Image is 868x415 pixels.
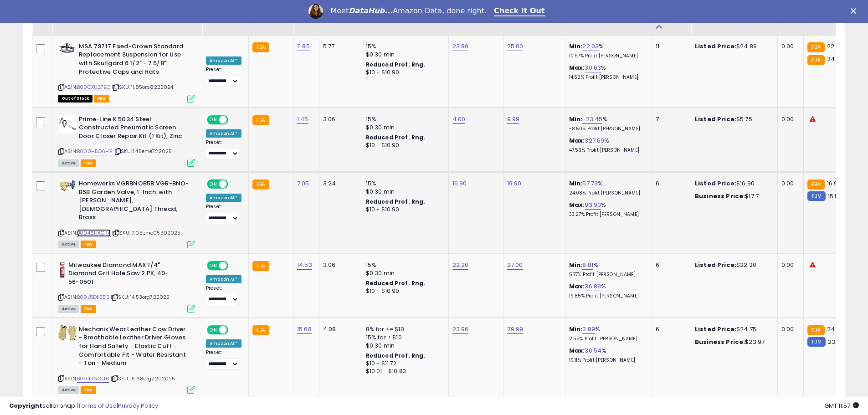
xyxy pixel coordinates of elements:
[781,261,796,269] div: 0.00
[569,115,583,123] b: Min:
[507,115,520,124] a: 9.99
[77,83,110,91] a: B00QXU27BQ
[81,241,96,248] span: FBA
[58,179,195,247] div: ASIN:
[824,401,859,410] span: 2025-09-10 11:57 GMT
[79,115,190,143] b: Prime-Line K 5034 Steel Constructed Pneumatic Screen Door Closer Repair Kit (1 Kit), Zinc
[827,55,844,63] span: 24.89
[58,42,77,53] img: 41znaXeoPoL._SL40_.jpg
[828,192,842,200] span: 15.88
[366,198,426,205] b: Reduced Prof. Rng.
[569,261,645,278] div: %
[494,6,545,16] a: Check It Out
[781,42,796,51] div: 0.00
[366,51,442,59] div: $0.30 min
[585,200,601,210] a: 93.90
[77,293,109,301] a: B09L5DK255
[695,192,770,200] div: $17.7
[323,42,355,51] div: 5.77
[297,261,312,270] a: 14.53
[58,95,92,102] span: All listings that are currently out of stock and unavailable for purchase on Amazon
[569,336,645,342] p: 2.55% Profit [PERSON_NAME]
[507,179,522,188] a: 19.90
[569,147,645,154] p: 47.56% Profit [PERSON_NAME]
[452,325,469,334] a: 23.96
[656,179,684,188] div: 6
[569,64,645,81] div: %
[206,67,241,87] div: Preset:
[77,229,111,237] a: B0046HACR4
[807,179,824,190] small: FBA
[569,293,645,299] p: 19.85% Profit [PERSON_NAME]
[68,261,179,289] b: Milwaukee Diamond MAX 1/4" Diamond Grit Hole Saw 2 PK, 49-56-0501
[366,325,442,333] div: 8% for <= $10
[206,204,241,224] div: Preset:
[807,55,824,65] small: FBA
[58,261,195,312] div: ASIN:
[781,179,796,188] div: 0.00
[366,279,426,287] b: Reduced Prof. Rng.
[112,83,174,91] span: | SKU: 11.85ors8222024
[323,261,355,269] div: 3.06
[366,133,426,141] b: Reduced Prof. Rng.
[695,115,770,123] div: $5.75
[227,261,241,269] span: OFF
[585,282,601,291] a: 36.89
[206,194,241,202] div: Amazon AI *
[366,206,442,214] div: $10 - $10.90
[252,115,269,125] small: FBA
[366,333,442,342] div: 15% for > $10
[569,136,585,145] b: Max:
[113,148,172,155] span: | SKU: 1.45eme722025
[695,42,736,51] b: Listed Price:
[58,261,66,279] img: 31+0OPZqX4L._SL40_.jpg
[297,179,309,188] a: 7.05
[582,325,595,334] a: 3.89
[807,42,824,52] small: FBA
[227,116,241,123] span: OFF
[695,325,770,333] div: $24.75
[366,368,442,375] div: $10.01 - $10.83
[58,241,79,248] span: All listings currently available for purchase on Amazon
[828,338,844,346] span: 23.79
[81,386,96,394] span: FBA
[569,42,645,59] div: %
[507,325,524,334] a: 29.99
[851,8,860,14] div: Close
[208,180,219,188] span: ON
[81,159,96,167] span: FBA
[827,325,843,333] span: 24.75
[330,6,487,15] div: Meet Amazon Data, done right.
[569,179,583,188] b: Min:
[252,179,269,190] small: FBA
[366,287,442,295] div: $10 - $10.90
[569,357,645,364] p: 19.11% Profit [PERSON_NAME]
[79,325,190,370] b: Mechanix Wear Leather Cow Driver - Breathable Leather Driver Gloves for Hand Safety - Elastic Cuf...
[569,200,585,209] b: Max:
[94,95,109,102] span: FBA
[206,349,241,370] div: Preset:
[366,142,442,149] div: $10 - $10.90
[366,269,442,277] div: $0.30 min
[77,148,112,155] a: B000H5Q6HE
[569,211,645,218] p: 33.27% Profit [PERSON_NAME]
[297,115,308,124] a: 1.45
[569,126,645,132] p: -8.50% Profit [PERSON_NAME]
[9,401,42,410] strong: Copyright
[81,305,96,313] span: FBA
[452,261,469,270] a: 22.20
[569,325,645,342] div: %
[569,137,645,154] div: %
[695,261,736,269] b: Listed Price:
[569,201,645,218] div: %
[582,115,602,124] a: -23.45
[569,347,645,364] div: %
[695,338,770,346] div: $23.97
[807,325,824,335] small: FBA
[695,192,745,200] b: Business Price:
[9,402,158,410] div: seller snap | |
[366,69,442,77] div: $10 - $10.90
[695,42,770,51] div: $24.89
[112,229,181,236] span: | SKU: 7.05eme05302025
[252,325,269,335] small: FBA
